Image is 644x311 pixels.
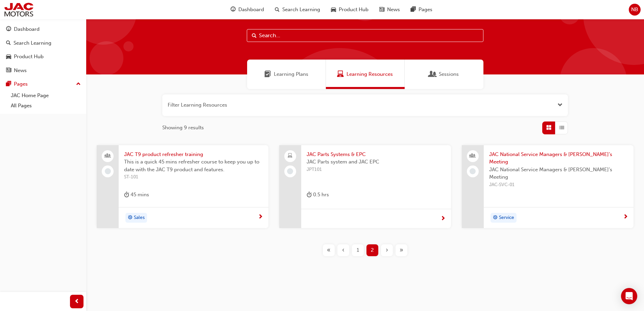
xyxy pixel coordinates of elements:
[374,3,405,17] a: news-iconNews
[282,6,320,14] span: Search Learning
[3,50,84,63] a: Product Hub
[247,60,326,89] a: Learning PlansLearning Plans
[6,40,11,46] span: search-icon
[252,32,257,40] span: Search
[489,166,628,181] span: JAC National Service Managers & [PERSON_NAME]’s Meeting
[347,70,393,78] span: Learning Resources
[493,214,498,222] span: target-icon
[623,214,628,220] span: next-icon
[411,5,416,14] span: pages-icon
[499,214,514,222] span: Service
[419,6,432,14] span: Pages
[14,80,28,88] div: Pages
[3,37,84,49] a: Search Learning
[14,25,40,33] div: Dashboard
[559,124,564,132] span: List
[307,158,446,166] span: JAC Parts system and JAC EPC
[307,151,446,158] span: JAC Parts Systems & EPC
[470,152,475,160] span: people-icon
[124,173,263,181] span: ST-101
[327,246,331,254] span: «
[76,80,81,89] span: up-icon
[365,244,380,256] button: Page 2
[429,70,436,78] span: Sessions
[6,54,11,60] span: car-icon
[342,246,344,254] span: ‹
[379,5,384,14] span: news-icon
[326,60,405,89] a: Learning ResourcesLearning Resources
[14,39,51,47] div: Search Learning
[269,3,326,17] a: search-iconSearch Learning
[279,145,451,228] a: JAC Parts Systems & EPCJAC Parts system and JAC EPCJPT101duration-icon 0.5 hrs
[288,152,292,160] span: laptop-icon
[3,78,84,90] button: Pages
[258,214,263,220] span: next-icon
[264,70,271,78] span: Learning Plans
[134,214,145,222] span: Sales
[621,288,637,304] div: Open Intercom Messenger
[307,191,329,199] div: 0.5 hrs
[275,5,280,14] span: search-icon
[339,6,368,14] span: Product Hub
[274,70,308,78] span: Learning Plans
[231,5,236,14] span: guage-icon
[6,81,11,87] span: pages-icon
[439,70,459,78] span: Sessions
[405,60,483,89] a: SessionsSessions
[238,6,264,14] span: Dashboard
[489,181,628,189] span: JAC-SVC-01
[387,6,400,14] span: News
[557,101,563,109] button: Open the filter
[105,168,111,174] span: learningRecordVerb_NONE-icon
[440,216,446,222] span: next-icon
[371,246,374,254] span: 2
[331,5,336,14] span: car-icon
[307,191,312,199] span: duration-icon
[462,145,634,228] a: JAC National Service Managers & [PERSON_NAME]’s MeetingJAC National Service Managers & [PERSON_NA...
[14,67,27,74] div: News
[124,158,263,173] span: This is a quick 45 mins refresher course to keep you up to date with the JAC T9 product and featu...
[405,3,438,17] a: pages-iconPages
[6,26,11,32] span: guage-icon
[225,3,269,17] a: guage-iconDashboard
[14,53,44,61] div: Product Hub
[247,29,483,42] input: Search...
[470,168,476,174] span: learningRecordVerb_NONE-icon
[394,244,409,256] button: Last page
[326,3,374,17] a: car-iconProduct Hub
[631,6,638,14] span: NB
[6,68,11,74] span: news-icon
[307,166,446,174] span: JPT101
[546,124,551,132] span: Grid
[3,2,34,17] img: jac-portal
[400,246,403,254] span: »
[629,4,641,16] button: NB
[3,64,84,77] a: News
[8,90,84,101] a: JAC Home Page
[124,191,149,199] div: 45 mins
[74,297,79,306] span: prev-icon
[3,23,84,36] a: Dashboard
[336,244,351,256] button: Previous page
[162,124,204,132] span: Showing 9 results
[3,22,84,78] button: DashboardSearch LearningProduct HubNews
[124,151,263,158] span: JAC T9 product refresher training
[124,191,129,199] span: duration-icon
[321,244,336,256] button: First page
[287,168,293,174] span: learningRecordVerb_NONE-icon
[8,101,84,111] a: All Pages
[128,214,133,222] span: target-icon
[386,246,388,254] span: ›
[97,145,268,228] a: JAC T9 product refresher trainingThis is a quick 45 mins refresher course to keep you up to date ...
[351,244,365,256] button: Page 1
[337,70,344,78] span: Learning Resources
[380,244,394,256] button: Next page
[489,151,628,166] span: JAC National Service Managers & [PERSON_NAME]’s Meeting
[105,152,110,160] span: people-icon
[357,246,359,254] span: 1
